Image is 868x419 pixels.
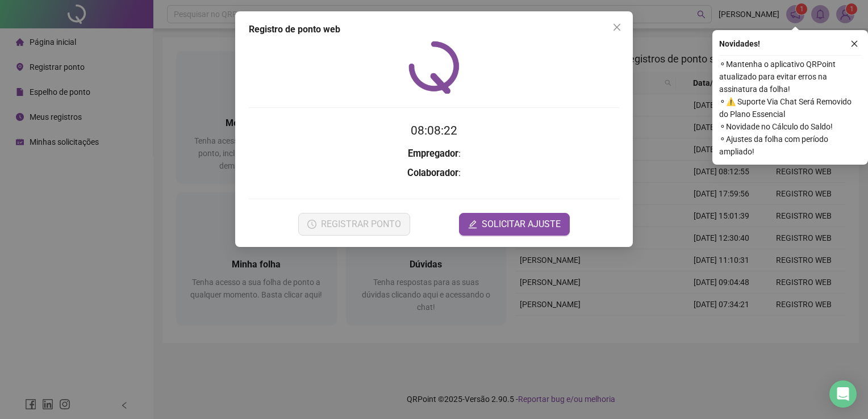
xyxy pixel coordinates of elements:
span: close [612,23,621,32]
span: ⚬ ⚠️ Suporte Via Chat Será Removido do Plano Essencial [719,95,861,120]
strong: Colaborador [407,167,458,178]
span: Novidades ! [719,37,760,50]
button: Close [608,18,626,36]
span: ⚬ Ajustes da folha com período ampliado! [719,133,861,158]
span: SOLICITAR AJUSTE [482,217,561,231]
span: edit [468,220,477,229]
span: close [850,40,858,48]
span: ⚬ Novidade no Cálculo do Saldo! [719,120,861,133]
strong: Empregador [408,148,458,159]
span: ⚬ Mantenha o aplicativo QRPoint atualizado para evitar erros na assinatura da folha! [719,58,861,95]
h3: : [249,146,619,161]
div: Registro de ponto web [249,23,619,36]
button: REGISTRAR PONTO [298,213,410,236]
time: 08:08:22 [411,124,457,137]
button: editSOLICITAR AJUSTE [459,213,570,236]
img: QRPoint [408,41,460,94]
div: Open Intercom Messenger [829,380,857,408]
h3: : [249,166,619,181]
